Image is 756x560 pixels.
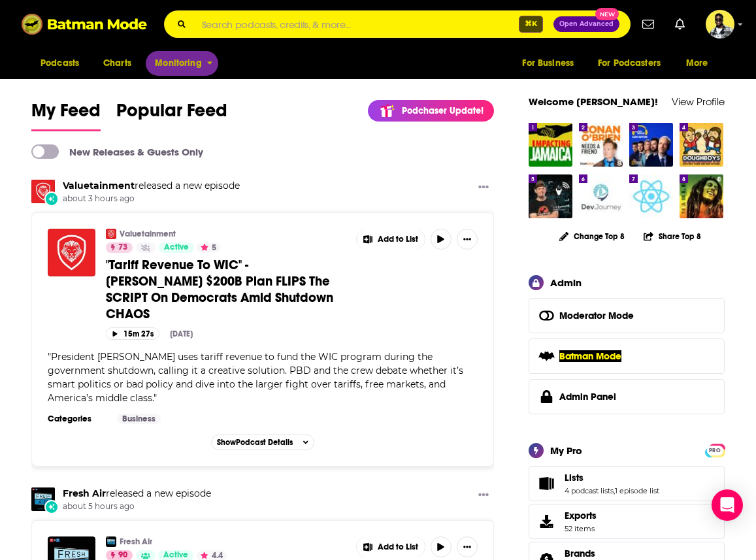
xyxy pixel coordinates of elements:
button: open menu [513,51,590,76]
a: Valuetainment [63,180,135,191]
div: Open Intercom Messenger [712,489,743,521]
img: Valuetainment [31,180,55,203]
img: Bob Marley [680,174,723,218]
span: For Business [522,54,574,73]
a: Active [159,242,194,253]
span: Show Podcast Details [217,438,293,447]
span: Active [164,241,189,254]
div: My Pro [550,444,582,457]
span: PRO [707,446,723,455]
a: Business [117,414,161,424]
button: open menu [31,51,96,76]
img: Fresh Air [106,536,116,547]
span: Exports [533,512,559,531]
a: Exports [529,504,725,539]
div: Admin [550,276,582,289]
a: View Profile [672,95,725,108]
img: Doughboys [680,123,723,167]
span: Popular Feed [116,99,227,129]
button: Show More Button [473,180,494,196]
span: 52 items [565,524,597,533]
button: Show More Button [457,536,478,557]
img: The Developer's Life [529,174,572,218]
div: New Episode [44,500,59,514]
a: Admin Panel [529,379,725,414]
img: Batman Mode [22,12,147,37]
a: 73 [106,242,133,253]
input: Search podcasts, credits, & more... [197,11,519,37]
span: For Podcasters [598,54,661,73]
a: Valuetainment [120,229,176,239]
img: Valuetainment [106,229,116,239]
img: User Profile [706,10,734,39]
span: Brands [565,548,595,559]
img: Impacting Jamaica [529,123,572,167]
span: Batman Mode [559,350,621,362]
a: "Tariff Revenue To WIC" - Trump's $200B Plan FLIPS The SCRIPT On Democrats Amid Shutdown CHAOS [48,229,95,276]
img: Fresh Air [31,487,55,511]
h3: Categories [48,414,107,424]
a: Brands [565,548,602,559]
a: My Feed [31,99,101,131]
a: Charts [95,51,139,76]
button: open menu [146,51,218,76]
a: Popular Feed [116,99,227,131]
button: Change Top 8 [551,228,633,244]
button: 5 [197,242,220,253]
button: Batman Mode [529,338,725,374]
a: New Releases & Guests Only [31,144,203,159]
span: about 3 hours ago [63,193,240,205]
button: open menu [677,51,725,76]
span: " " [48,351,463,404]
a: 4 podcast lists [565,486,614,495]
a: Fresh Air [120,536,152,547]
span: Add to List [378,542,418,552]
a: Lists [533,474,559,493]
button: Open AdvancedNew [553,16,619,32]
a: "Tariff Revenue To WIC" - [PERSON_NAME] $200B Plan FLIPS The SCRIPT On Democrats Amid Shutdown CHAOS [106,257,347,322]
div: New Episode [44,191,59,206]
span: about 5 hours ago [63,501,211,512]
img: The Daily Show: Ears Edition [629,123,673,167]
a: Fresh Air [63,487,106,499]
span: "Tariff Revenue To WIC" - [PERSON_NAME] $200B Plan FLIPS The SCRIPT On Democrats Amid Shutdown CHAOS [106,257,333,322]
span: Open Advanced [559,21,614,27]
span: New [595,8,619,20]
h3: released a new episode [63,487,211,500]
span: My Feed [31,99,101,129]
span: Exports [565,510,597,521]
button: open menu [589,51,680,76]
div: [DATE] [170,329,193,338]
span: Lists [529,466,725,501]
a: PRO [707,444,723,454]
button: Share Top 8 [643,223,702,249]
button: Show profile menu [706,10,734,39]
a: 1 episode list [615,486,659,495]
span: 73 [118,241,127,254]
div: Search podcasts, credits, & more... [164,10,631,38]
button: Show More Button [357,229,425,250]
a: Lists [565,472,659,484]
span: ⌘ K [519,16,543,33]
a: Conan O’Brien Needs A Friend [579,123,623,167]
button: Show More Button [473,487,494,504]
span: President [PERSON_NAME] uses tariff revenue to fund the WIC program during the government shutdow... [48,351,463,404]
button: 15m 27s [106,327,159,340]
button: Show More Button [357,536,425,557]
span: , [614,486,615,495]
h3: released a new episode [63,180,240,192]
a: This Week in /r/reactjs [629,174,673,218]
a: Software Developers Journey [579,174,623,218]
span: More [686,54,708,73]
button: ShowPodcast Details [211,435,314,450]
